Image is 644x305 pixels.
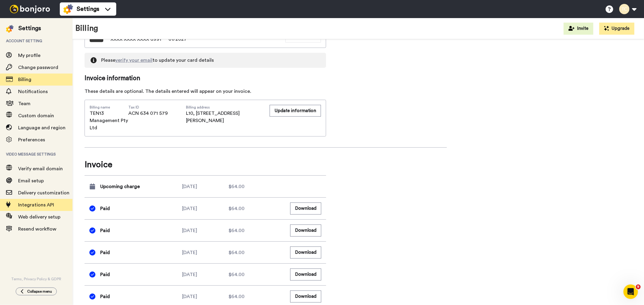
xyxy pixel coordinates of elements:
[18,89,48,94] span: Notifications
[18,125,66,130] span: Language and region
[599,23,634,35] button: Upgrade
[100,227,110,234] span: Paid
[229,183,275,190] div: $64.00
[85,88,326,95] div: These details are optional. The details entered will appear on your invoice.
[18,203,54,207] span: Integrations API
[182,205,229,212] div: [DATE]
[16,288,57,295] button: Collapse menu
[100,271,110,278] span: Paid
[182,227,229,234] div: [DATE]
[168,36,187,43] span: 01/2027
[18,24,41,33] div: Settings
[182,183,229,190] div: [DATE]
[229,293,245,300] span: $64.00
[100,249,110,256] span: Paid
[290,291,321,302] button: Download
[111,36,161,43] span: XXXX XXXX XXXX 6991
[18,227,56,231] span: Resend workflow
[18,77,31,82] span: Billing
[18,113,54,118] span: Custom domain
[186,105,263,110] span: Billing address
[623,285,638,299] iframe: Intercom live chat
[18,53,40,58] span: My profile
[101,57,214,64] span: Please to update your card details
[229,205,245,212] span: $64.00
[115,58,152,63] a: verify your email
[182,293,229,300] div: [DATE]
[270,105,321,117] button: Update information
[128,110,168,117] span: ACN 634 071 579
[77,5,99,13] span: Settings
[290,225,321,236] button: Download
[229,249,245,256] span: $64.00
[182,271,229,278] div: [DATE]
[128,105,168,110] span: Tax ID
[270,105,321,131] a: Update information
[85,159,326,171] span: Invoice
[229,227,245,234] span: $64.00
[290,247,321,258] button: Download
[636,285,641,289] span: 9
[18,101,30,106] span: Team
[290,203,321,214] button: Download
[18,166,63,171] span: Verify email domain
[229,271,245,278] span: $64.00
[18,190,69,195] span: Delivery customization
[290,269,321,280] button: Download
[18,178,44,183] span: Email setup
[75,24,98,33] h1: Billing
[18,65,58,70] span: Change password
[18,137,45,142] span: Preferences
[6,25,14,33] img: settings-colored.svg
[27,289,52,294] span: Collapse menu
[63,4,73,14] img: settings-colored.svg
[90,110,128,131] span: TEN13 Management Pty Ltd
[186,110,263,124] span: L10, [STREET_ADDRESS][PERSON_NAME]
[100,205,110,212] span: Paid
[85,74,326,83] span: Invoice information
[100,293,110,300] span: Paid
[182,249,229,256] div: [DATE]
[7,5,53,13] img: bj-logo-header-white.svg
[18,215,60,219] span: Web delivery setup
[90,105,128,110] span: Billing name
[564,23,593,35] button: Invite
[100,183,140,190] span: Upcoming charge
